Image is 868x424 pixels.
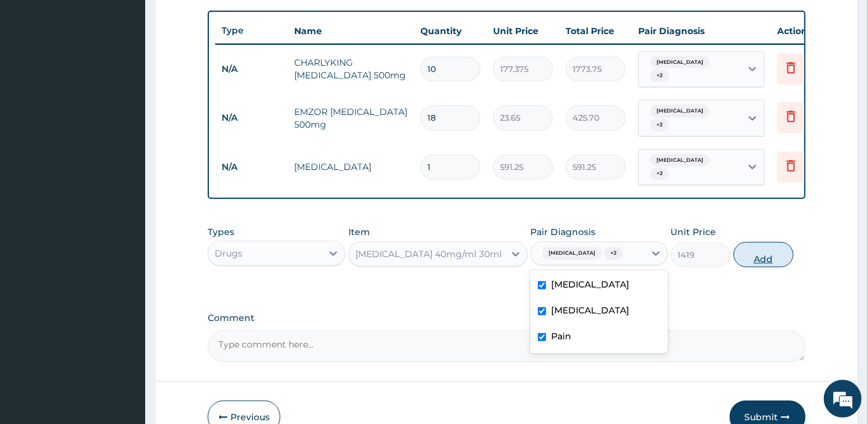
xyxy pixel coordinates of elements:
[559,18,632,44] th: Total Price
[66,71,212,87] div: Chat with us now
[215,58,288,81] td: N/A
[671,226,716,238] label: Unit Price
[650,119,669,131] span: + 2
[632,18,771,44] th: Pair Diagnosis
[215,19,288,42] th: Type
[650,105,710,118] span: [MEDICAL_DATA]
[208,227,234,238] label: Types
[208,313,805,324] label: Comment
[487,18,559,44] th: Unit Price
[551,330,571,342] label: Pain
[530,226,595,238] label: Pair Diagnosis
[348,226,370,238] label: Item
[650,70,669,82] span: + 2
[288,154,414,179] td: [MEDICAL_DATA]
[288,50,414,88] td: CHARLYKING [MEDICAL_DATA] 500mg
[215,155,288,179] td: N/A
[73,130,174,257] span: We're online!
[207,6,237,37] div: Minimize live chat window
[771,18,834,44] th: Actions
[604,247,623,260] span: + 2
[734,242,794,267] button: Add
[23,63,51,95] img: d_794563401_company_1708531726252_794563401
[215,247,242,260] div: Drugs
[215,106,288,130] td: N/A
[288,18,414,44] th: Name
[650,56,710,69] span: [MEDICAL_DATA]
[288,99,414,137] td: EMZOR [MEDICAL_DATA] 500mg
[355,248,502,260] div: [MEDICAL_DATA] 40mg/ml 30ml
[551,278,629,291] label: [MEDICAL_DATA]
[650,154,710,167] span: [MEDICAL_DATA]
[551,304,629,317] label: [MEDICAL_DATA]
[650,167,669,180] span: + 2
[542,247,602,260] span: [MEDICAL_DATA]
[6,286,241,330] textarea: Type your message and hit 'Enter'
[414,18,487,44] th: Quantity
